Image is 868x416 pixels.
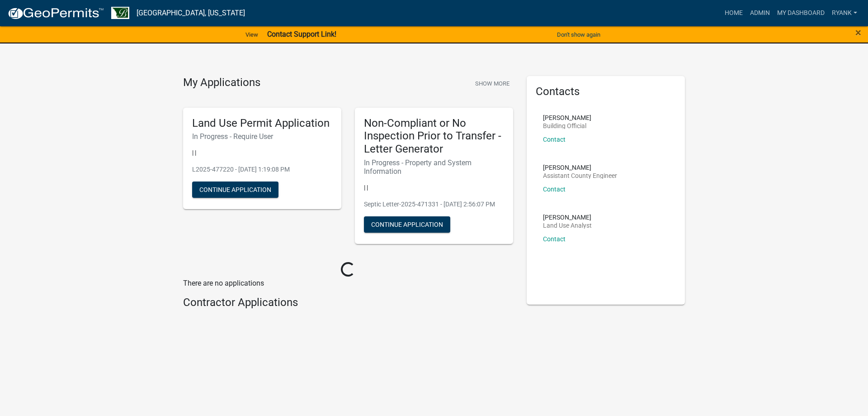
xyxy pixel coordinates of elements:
[364,183,504,192] p: | |
[543,115,591,121] p: [PERSON_NAME]
[192,182,278,198] button: Continue Application
[855,26,861,39] span: ×
[553,27,604,42] button: Don't show again
[183,296,513,309] h4: Contractor Applications
[183,76,260,90] h4: My Applications
[183,296,513,313] wm-workflow-list-section: Contractor Applications
[183,278,513,289] p: There are no applications
[543,164,617,171] p: [PERSON_NAME]
[543,235,566,243] a: Contact
[192,117,332,130] h5: Land Use Permit Application
[192,165,332,174] p: L2025-477220 - [DATE] 1:19:08 PM
[543,186,566,193] a: Contact
[364,117,504,156] h5: Non-Compliant or No Inspection Prior to Transfer - Letter Generator
[267,30,336,38] strong: Contact Support Link!
[774,5,828,22] a: My Dashboard
[543,136,566,143] a: Contact
[543,222,592,229] p: Land Use Analyst
[111,7,129,19] img: Benton County, Minnesota
[364,216,450,233] button: Continue Application
[472,76,513,91] button: Show More
[364,200,504,209] p: Septic Letter-2025-471331 - [DATE] 2:56:07 PM
[536,85,676,98] h5: Contacts
[543,172,617,179] p: Assistant County Engineer
[192,132,332,141] h6: In Progress - Require User
[137,5,245,21] a: [GEOGRAPHIC_DATA], [US_STATE]
[855,27,861,38] button: Close
[721,5,746,22] a: Home
[242,27,262,42] a: View
[746,5,774,22] a: Admin
[364,158,504,176] h6: In Progress - Property and System Information
[543,214,592,220] p: [PERSON_NAME]
[192,148,332,158] p: | |
[543,123,591,129] p: Building Official
[828,5,861,22] a: RyanK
